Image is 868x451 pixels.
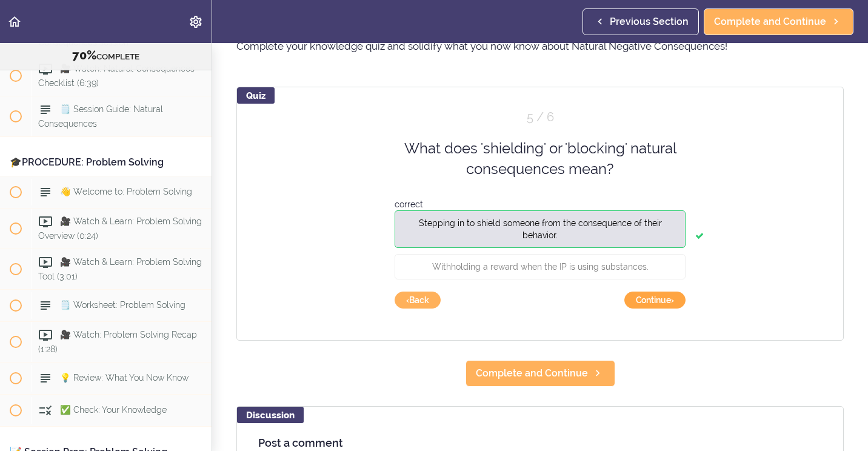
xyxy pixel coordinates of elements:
span: 🎥 Watch: Problem Solving Recap (1:28) [38,330,197,353]
svg: Back to course curriculum [7,15,22,29]
div: Quiz [237,87,275,104]
a: Previous Section [583,8,699,35]
div: Discussion [237,407,304,423]
span: Complete and Continue [714,15,826,29]
span: 70% [72,48,96,62]
button: continue [624,292,686,309]
span: correct [395,199,423,209]
svg: Settings Menu [189,15,203,29]
button: go back [395,292,441,309]
div: Question 5 out of 6 [395,109,686,126]
span: 🎥 Watch & Learn: Problem Solving Tool (3:01) [38,257,202,281]
span: Stepping in to shield someone from the consequence of their behavior. [419,218,662,239]
div: What does 'shielding' or 'blocking' natural consequences mean? [364,138,716,180]
h4: Post a comment [258,437,822,449]
a: Complete and Continue [704,8,853,35]
span: 👋 Welcome to: Problem Solving [60,187,192,196]
span: Complete and Continue [476,366,588,381]
span: Previous Section [610,15,689,29]
span: 💡 Review: What You Now Know [60,373,189,383]
span: 🎥 Watch: Natural Consequences Checklist (6:39) [38,64,195,87]
button: Stepping in to shield someone from the consequence of their behavior. [395,210,686,247]
p: Complete your knowledge quiz and solidify what you now know about Natural Negative Consequences! [236,37,844,55]
span: 🗒️ Worksheet: Problem Solving [60,300,185,310]
span: 🎥 Watch & Learn: Problem Solving Overview (0:24) [38,216,202,240]
a: Complete and Continue [466,360,615,387]
span: Withholding a reward when the IP is using substances. [432,261,649,271]
span: 🗒️ Session Guide: Natural Consequences [38,104,163,128]
span: ✅ Check: Your Knowledge [60,405,167,415]
button: Withholding a reward when the IP is using substances. [395,253,686,279]
div: COMPLETE [15,48,196,64]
